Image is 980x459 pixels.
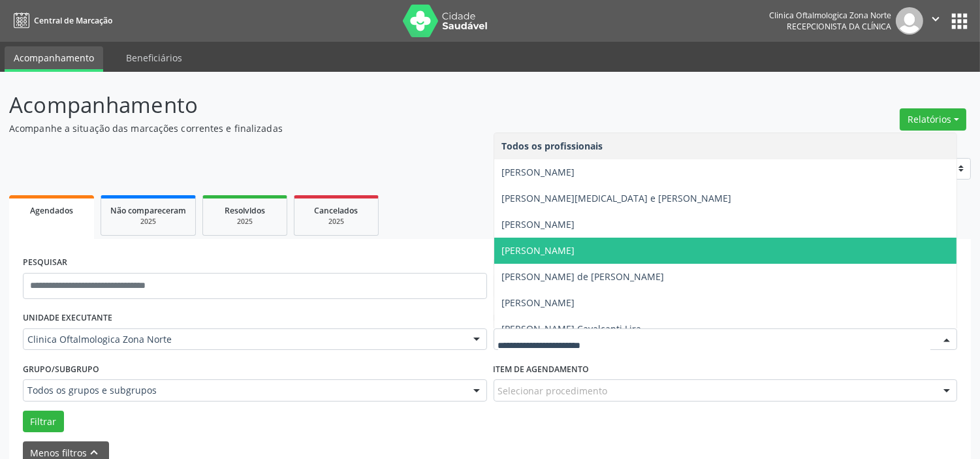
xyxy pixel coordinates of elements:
a: Central de Marcação [9,10,112,31]
span: [PERSON_NAME] [502,244,575,257]
div: 2025 [110,217,186,227]
label: PESQUISAR [23,253,67,273]
div: Clinica Oftalmologica Zona Norte [769,10,891,21]
div: 2025 [212,217,277,227]
button: apps [948,10,971,33]
span: [PERSON_NAME][MEDICAL_DATA] e [PERSON_NAME] [502,192,732,204]
label: Item de agendamento [494,359,590,379]
span: [PERSON_NAME] [502,166,575,178]
a: Beneficiários [117,46,191,69]
div: 2025 [304,217,369,227]
p: Acompanhe a situação das marcações correntes e finalizadas [9,121,682,135]
span: Clinica Oftalmologica Zona Norte [27,333,460,346]
span: [PERSON_NAME] de [PERSON_NAME] [502,270,665,283]
span: Central de Marcação [34,15,112,26]
span: Selecionar procedimento [498,384,608,398]
span: [PERSON_NAME] [502,296,575,309]
span: Todos os profissionais [502,140,603,152]
button: Relatórios [900,108,966,131]
span: Não compareceram [110,205,186,216]
span: Cancelados [315,205,358,216]
span: Recepcionista da clínica [787,21,891,32]
button: Filtrar [23,411,64,433]
span: Resolvidos [225,205,265,216]
label: UNIDADE EXECUTANTE [23,308,112,328]
i:  [928,12,943,26]
label: Grupo/Subgrupo [23,359,99,379]
p: Acompanhamento [9,89,682,121]
span: Agendados [30,205,73,216]
button:  [923,7,948,35]
span: [PERSON_NAME] Cavalcanti Lira [502,323,642,335]
span: [PERSON_NAME] [502,218,575,230]
img: img [896,7,923,35]
a: Acompanhamento [5,46,103,72]
span: Todos os grupos e subgrupos [27,384,460,397]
